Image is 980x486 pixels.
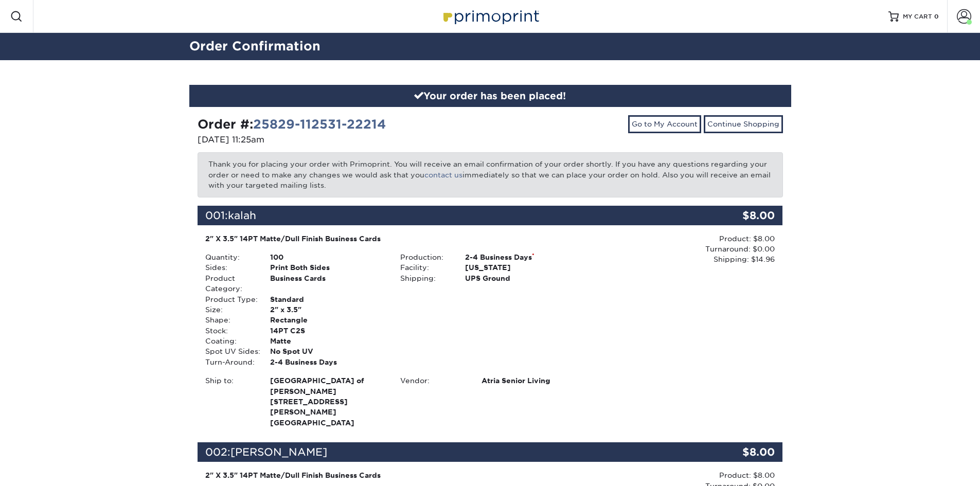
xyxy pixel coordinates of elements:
div: Atria Senior Living [474,375,587,386]
div: Matte [262,336,393,346]
div: 2" X 3.5" 14PT Matte/Dull Finish Business Cards [205,233,580,244]
div: Product Type: [198,294,262,304]
div: Product: $8.00 Turnaround: $0.00 Shipping: $14.96 [587,233,775,265]
div: 002: [198,442,685,462]
div: Shape: [198,315,262,325]
span: [PERSON_NAME] [230,446,327,458]
div: Ship to: [198,375,262,428]
div: Product Category: [198,273,262,294]
div: 2" x 3.5" [262,304,393,315]
div: Spot UV Sides: [198,346,262,356]
div: No Spot UV [262,346,393,356]
div: 100 [262,252,393,262]
img: Primoprint [439,5,542,27]
span: [STREET_ADDRESS] [270,397,385,407]
div: Production: [393,252,457,262]
div: Standard [262,294,393,304]
div: Turn-Around: [198,357,262,367]
div: Sides: [198,262,262,273]
div: UPS Ground [457,273,587,283]
div: 14PT C2S [262,326,393,336]
span: [GEOGRAPHIC_DATA] of [PERSON_NAME] [270,375,385,397]
div: Coating: [198,336,262,346]
strong: [PERSON_NAME][GEOGRAPHIC_DATA] [270,375,385,427]
a: Continue Shopping [704,115,783,133]
div: 2" X 3.5" 14PT Matte/Dull Finish Business Cards [205,470,580,480]
span: kalah [228,209,256,222]
div: 001: [198,206,685,225]
p: [DATE] 11:25am [198,134,483,146]
a: contact us [424,171,462,179]
div: Your order has been placed! [189,85,791,107]
div: $8.00 [685,206,783,225]
h2: Order Confirmation [182,37,799,56]
div: Business Cards [262,273,393,294]
p: Thank you for placing your order with Primoprint. You will receive an email confirmation of your ... [198,152,783,197]
div: Facility: [393,262,457,273]
div: [US_STATE] [457,262,587,273]
div: Quantity: [198,252,262,262]
a: 25829-112531-22214 [253,117,386,132]
div: Size: [198,304,262,315]
div: $8.00 [685,442,783,462]
div: Vendor: [393,375,474,386]
div: Shipping: [393,273,457,283]
a: Go to My Account [628,115,701,133]
div: 2-4 Business Days [262,357,393,367]
div: Stock: [198,326,262,336]
span: MY CART [903,12,932,21]
div: Rectangle [262,315,393,325]
div: 2-4 Business Days [457,252,587,262]
div: Print Both Sides [262,262,393,273]
strong: Order #: [198,117,386,132]
span: 0 [934,13,939,20]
